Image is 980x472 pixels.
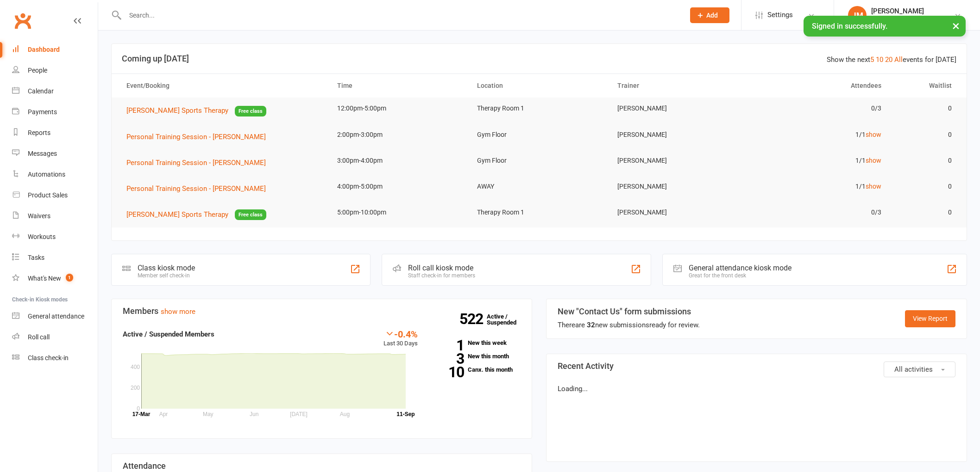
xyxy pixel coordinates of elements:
div: Product Sales [28,191,68,199]
td: 0 [890,124,960,146]
div: Waivers [28,212,50,220]
th: Attendees [749,74,890,98]
button: Personal Training Session - [PERSON_NAME] [126,157,272,168]
a: show [866,183,881,190]
span: Free class [235,209,266,220]
div: -0.4% [383,329,418,339]
div: Great for the front desk [689,272,792,279]
span: 1 [66,274,73,282]
a: 522Active / Suspended [487,306,528,332]
span: Personal Training Session - [PERSON_NAME] [126,159,266,167]
a: Product Sales [12,185,98,206]
td: AWAY [469,176,609,197]
a: Messages [12,143,98,164]
div: Class check-in [28,354,69,362]
a: 10Canx. this month [432,367,521,373]
div: Staff check-in for members [408,272,475,279]
div: JM [848,6,867,25]
h3: Members [123,306,521,316]
a: View Report [905,310,955,327]
td: 0 [890,98,960,119]
td: [PERSON_NAME] [609,150,749,172]
a: 10 [876,55,883,64]
button: Add [690,7,729,23]
a: Dashboard [12,39,98,60]
th: Location [469,74,609,98]
th: Event/Booking [118,74,329,98]
td: 0 [890,150,960,172]
td: 3:00pm-4:00pm [329,150,469,172]
a: People [12,60,98,81]
div: Roll call [28,333,50,341]
span: Personal Training Session - [PERSON_NAME] [126,184,266,193]
button: × [948,16,964,36]
h3: Coming up [DATE] [122,54,956,63]
h3: Attendance [123,461,521,471]
th: Waitlist [890,74,960,98]
button: Personal Training Session - [PERSON_NAME] [126,131,272,142]
a: show more [161,307,195,316]
th: Time [329,74,469,98]
td: Gym Floor [469,150,609,172]
td: 2:00pm-3:00pm [329,124,469,146]
div: [PERSON_NAME] [871,7,954,15]
strong: Active / Suspended Members [123,330,214,338]
a: Tasks [12,247,98,268]
a: Automations [12,164,98,185]
td: 0 [890,176,960,197]
div: There are new submissions ready for review. [558,319,700,331]
div: What's New [28,275,61,282]
td: Therapy Room 1 [469,202,609,223]
span: Add [706,12,718,19]
td: [PERSON_NAME] [609,124,749,146]
div: Automations [28,171,65,178]
a: Class kiosk mode [12,348,98,368]
td: Therapy Room 1 [469,98,609,119]
div: Dashboard [28,46,60,53]
td: 1/1 [749,176,890,197]
div: General attendance [28,313,84,320]
a: show [866,131,881,138]
a: 3New this month [432,353,521,359]
td: 5:00pm-10:00pm [329,202,469,223]
span: Personal Training Session - [PERSON_NAME] [126,133,266,141]
span: [PERSON_NAME] Sports Therapy [126,210,228,219]
td: 0/3 [749,98,890,119]
button: All activities [884,362,955,377]
a: 20 [885,55,892,64]
span: Settings [767,5,793,25]
div: Last 30 Days [383,329,418,349]
td: 0/3 [749,202,890,223]
a: Workouts [12,227,98,247]
strong: 1 [432,338,464,352]
a: Reports [12,123,98,143]
a: What's New1 [12,268,98,289]
th: Trainer [609,74,749,98]
a: Waivers [12,206,98,227]
div: Show the next events for [DATE] [827,54,956,65]
a: 1New this week [432,340,521,346]
td: [PERSON_NAME] [609,176,749,197]
td: 1/1 [749,124,890,146]
div: Class kiosk mode [138,264,195,272]
span: [PERSON_NAME] Sports Therapy [126,106,228,115]
h3: Recent Activity [558,362,955,371]
a: Roll call [12,327,98,348]
button: [PERSON_NAME] Sports TherapyFree class [126,105,266,116]
span: All activities [894,365,933,374]
span: Signed in successfully. [812,22,887,31]
strong: 3 [432,352,464,366]
a: All [894,55,903,64]
div: People [28,67,47,74]
td: 1/1 [749,150,890,172]
div: Member self check-in [138,272,195,279]
span: Free class [235,106,266,116]
p: Loading... [558,383,955,394]
a: General attendance kiosk mode [12,306,98,327]
td: [PERSON_NAME] [609,202,749,223]
a: show [866,157,881,164]
div: Calendar [28,87,54,95]
div: Messages [28,150,57,157]
a: Clubworx [11,9,34,32]
a: Calendar [12,81,98,102]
